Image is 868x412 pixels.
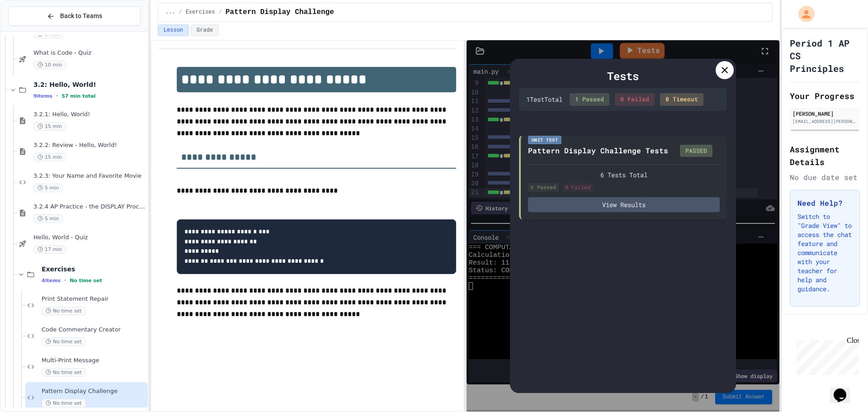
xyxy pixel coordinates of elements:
span: 3.2.1: Hello, World! [33,111,146,118]
h2: Assignment Details [790,143,860,168]
span: 9 items [33,93,52,99]
span: 3.2.2: Review - Hello, World! [33,142,146,149]
h1: Period 1 AP CS Principles [790,37,860,75]
div: No due date set [790,172,860,183]
span: 3.2: Hello, World! [33,81,146,89]
span: No time set [70,278,102,284]
span: 57 min total [61,93,95,99]
button: Back to Teams [8,6,141,26]
span: 17 min [33,245,66,254]
div: Pattern Display Challenge Tests [528,145,668,156]
p: Switch to "Grade View" to access the chat feature and communicate with your teacher for help and ... [797,212,852,294]
div: My Account [789,4,817,24]
div: Tests [519,68,727,84]
span: 15 min [33,122,66,131]
div: PASSED [680,145,712,157]
span: Print Statement Repair [42,295,146,303]
span: Back to Teams [60,11,102,21]
span: / [218,9,222,16]
div: 6 Passed [528,183,559,192]
span: 10 min [33,61,66,69]
div: 1 Test Total [526,95,562,104]
span: Exercises [42,265,146,273]
span: No time set [42,399,86,407]
span: No time set [42,368,86,377]
span: Pattern Display Challenge [226,7,334,18]
span: 15 min [33,153,66,161]
span: 4 items [42,278,61,284]
button: Lesson [158,24,189,36]
button: View Results [528,197,720,212]
iframe: chat widget [793,336,859,375]
h2: Your Progress [790,90,860,102]
span: • [56,92,58,99]
div: 0 Failed [562,183,593,192]
span: Multi-Print Message [42,357,146,365]
div: 0 Failed [615,93,655,106]
div: Unit Test [528,136,562,144]
div: [EMAIL_ADDRESS][PERSON_NAME][PERSON_NAME][DOMAIN_NAME] [793,118,857,125]
span: 3.2.3: Your Name and Favorite Movie [33,172,146,180]
div: [PERSON_NAME] [793,109,857,118]
span: ... [165,9,175,16]
iframe: chat widget [830,376,859,403]
span: No time set [42,307,86,315]
div: 1 Passed [570,93,609,106]
button: Grade [191,24,219,36]
span: Hello, World - Quiz [33,234,146,242]
span: Exercises [186,9,215,16]
div: 6 Tests Total [528,170,720,180]
div: 0 Timeout [660,93,703,106]
span: Code Commentary Creator [42,326,146,334]
span: 5 min [33,184,63,192]
span: What is Code - Quiz [33,49,146,57]
span: 5 min [33,214,63,223]
h3: Need Help? [797,198,852,208]
span: No time set [42,337,86,346]
span: • [64,277,66,284]
span: / [179,9,182,16]
div: Chat with us now!Close [4,4,62,57]
span: Pattern Display Challenge [42,388,146,395]
span: 3.2.4 AP Practice - the DISPLAY Procedure [33,203,146,211]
